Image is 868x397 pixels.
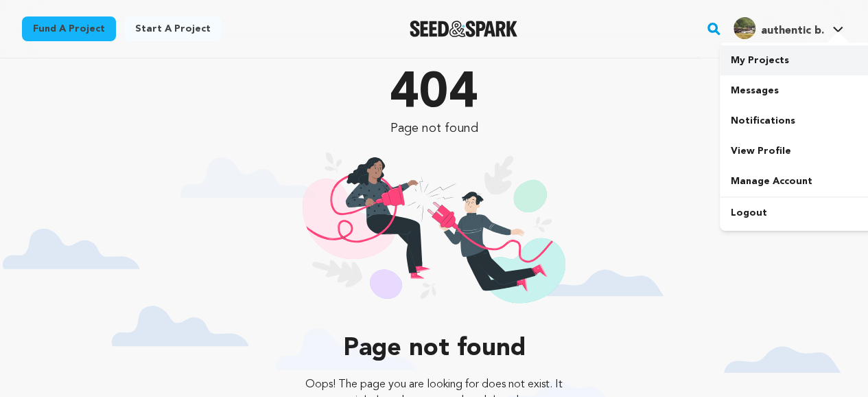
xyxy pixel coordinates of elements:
span: authentic b.'s Profile [731,14,846,43]
a: Fund a project [22,16,116,41]
img: Seed&Spark Logo Dark Mode [410,21,517,37]
a: Seed&Spark Homepage [410,21,517,37]
a: Start a project [124,16,222,41]
img: 7e6edad8c360de81.webp [734,17,755,39]
p: Page not found [296,335,571,363]
p: Page not found [296,119,571,138]
a: authentic b.'s Profile [731,14,846,39]
div: authentic b.'s Profile [734,17,824,39]
span: authentic b. [761,25,824,36]
img: 404 illustration [303,152,565,321]
p: 404 [296,69,571,119]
